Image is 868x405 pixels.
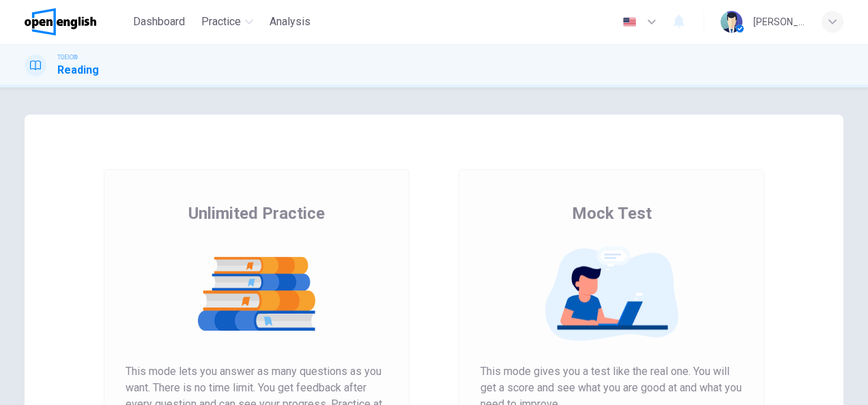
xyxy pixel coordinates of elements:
img: en [621,17,638,27]
button: Practice [196,10,259,34]
span: Unlimited Practice [188,202,325,224]
span: Mock Test [572,202,652,224]
span: Analysis [270,14,310,30]
span: TOEIC® [57,52,78,62]
button: Dashboard [128,10,190,34]
img: Profile picture [721,11,742,33]
h1: Reading [57,62,99,78]
img: OpenEnglish logo [25,8,96,35]
a: OpenEnglish logo [25,8,128,35]
span: Dashboard [133,14,185,30]
span: Practice [201,14,241,30]
div: [PERSON_NAME] [753,14,805,30]
button: Analysis [264,10,316,34]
